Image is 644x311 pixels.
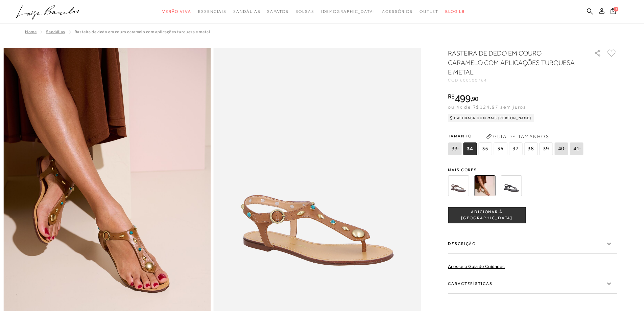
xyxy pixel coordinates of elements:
[420,5,438,18] a: categoryNavScreenReaderText
[471,96,478,102] i: ,
[478,142,492,155] span: 35
[448,207,526,223] button: ADICIONAR À [GEOGRAPHIC_DATA]
[448,234,617,254] label: Descrição
[484,131,551,142] button: Guia de Tamanhos
[162,5,191,18] a: categoryNavScreenReaderText
[614,7,618,12] span: 3
[448,104,526,110] span: ou 4x de R$124,97 sem juros
[75,29,210,34] span: RASTEIRA DE DEDO EM COURO CARAMELO COM APLICAÇÕES TURQUESA E METAL
[448,78,583,82] div: CÓD:
[448,168,617,172] span: Mais cores
[198,5,226,18] a: categoryNavScreenReaderText
[460,78,487,83] span: 600100764
[609,7,618,17] button: 3
[162,9,191,14] span: Verão Viva
[472,95,478,102] span: 90
[448,114,534,122] div: Cashback com Mais [PERSON_NAME]
[382,5,413,18] a: categoryNavScreenReaderText
[448,209,525,221] span: ADICIONAR À [GEOGRAPHIC_DATA]
[445,9,465,14] span: BLOG LB
[474,175,495,196] img: RASTEIRA DE DEDO EM COURO CARAMELO COM APLICAÇÕES TURQUESA E METAL
[455,92,471,105] span: 499
[448,131,585,141] span: Tamanho
[448,93,455,99] i: R$
[321,5,375,18] a: noSubCategoriesText
[448,175,469,196] img: RASTEIRA DE DEDO EM COURO CAFÉ COM APLICAÇÕES TURQUESA E METAL
[501,175,522,196] img: RASTEIRA DE DEDO EM COURO PRETO COM APLICAÇÕES TURQUESA E METAL
[463,142,477,155] span: 34
[295,5,314,18] a: categoryNavScreenReaderText
[46,29,65,34] a: Sandálias
[25,29,37,34] a: Home
[445,5,465,18] a: BLOG LB
[448,142,461,155] span: 33
[554,142,568,155] span: 40
[494,142,507,155] span: 36
[267,5,288,18] a: categoryNavScreenReaderText
[509,142,522,155] span: 37
[267,9,288,14] span: Sapatos
[448,48,575,77] h1: RASTEIRA DE DEDO EM COURO CARAMELO COM APLICAÇÕES TURQUESA E METAL
[448,264,505,269] a: Acesse o Guia de Cuidados
[198,9,226,14] span: Essenciais
[321,9,375,14] span: [DEMOGRAPHIC_DATA]
[570,142,583,155] span: 41
[382,9,413,14] span: Acessórios
[448,274,617,294] label: Características
[295,9,314,14] span: Bolsas
[524,142,538,155] span: 38
[233,5,260,18] a: categoryNavScreenReaderText
[233,9,260,14] span: Sandálias
[539,142,553,155] span: 39
[420,9,438,14] span: Outlet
